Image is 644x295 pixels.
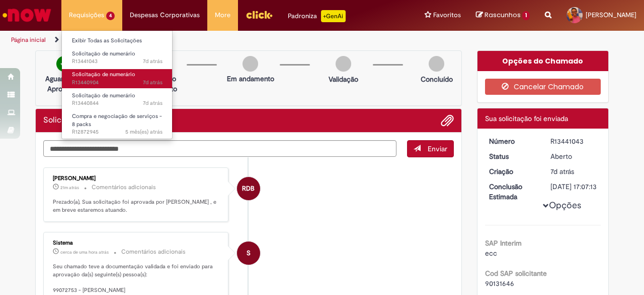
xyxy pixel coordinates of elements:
[62,69,173,88] a: Aberto R13440904 : Solicitação de numerário
[477,51,609,71] div: Opções do Chamado
[321,10,346,22] p: +GenAi
[481,182,543,202] dt: Conclusão Estimada
[72,79,163,87] span: R13440904
[125,128,163,136] span: 5 mês(es) atrás
[40,74,89,94] p: Aguardando Aprovação
[106,12,115,20] span: 4
[288,10,346,22] div: Padroniza
[62,48,173,67] a: Aberto R13441043 : Solicitação de numerário
[550,182,597,192] div: [DATE] 17:07:13
[72,112,162,128] span: Compra e negociação de serviços - 8 packs
[586,11,636,19] span: [PERSON_NAME]
[550,167,574,176] time: 22/08/2025 17:14:31
[237,177,260,200] div: Romero Domingues Bezerra De Melo
[60,249,109,255] time: 29/08/2025 08:00:10
[62,111,173,133] a: Aberto R12872945 : Compra e negociação de serviços - 8 packs
[72,92,135,99] span: Solicitação de numerário
[72,50,135,57] span: Solicitação de numerário
[243,56,258,72] img: img-circle-grey.png
[428,144,447,153] span: Enviar
[143,57,163,65] span: 7d atrás
[121,248,186,256] small: Comentários adicionais
[56,56,72,72] img: check-circle-green.png
[485,10,521,20] span: Rascunhos
[143,99,163,107] span: 7d atrás
[227,74,274,84] p: Em andamento
[485,269,547,278] b: Cod SAP solicitante
[441,114,454,127] button: Adicionar anexos
[246,7,273,22] img: click_logo_yellow_360x200.png
[336,56,351,72] img: img-circle-grey.png
[72,57,163,66] span: R13441043
[215,10,230,20] span: More
[481,166,543,176] dt: Criação
[550,166,597,176] div: 22/08/2025 17:14:31
[143,79,163,86] time: 22/08/2025 16:44:49
[143,79,163,86] span: 7d atrás
[481,136,543,146] dt: Número
[485,239,522,248] b: SAP Interim
[485,114,568,123] span: Sua solicitação foi enviada
[60,185,79,191] time: 29/08/2025 09:07:14
[72,128,163,136] span: R12872945
[69,10,104,20] span: Requisições
[125,128,163,136] time: 31/03/2025 15:53:03
[421,74,453,84] p: Concluído
[43,116,133,125] h2: Solicitação de numerário Histórico de tíquete
[242,176,255,201] span: RDB
[8,31,422,49] ul: Trilhas de página
[143,57,163,65] time: 22/08/2025 17:14:32
[433,10,461,20] span: Favoritos
[550,167,574,176] span: 7d atrás
[61,30,173,139] ul: Requisições
[237,242,260,265] div: System
[11,36,46,44] a: Página inicial
[53,240,220,246] div: Sistema
[429,56,444,72] img: img-circle-grey.png
[407,140,454,157] button: Enviar
[485,279,514,288] span: 90131646
[62,35,173,46] a: Exibir Todas as Solicitações
[60,185,79,191] span: 21m atrás
[62,90,173,109] a: Aberto R13440844 : Solicitação de numerário
[72,71,135,78] span: Solicitação de numerário
[43,140,396,157] textarea: Digite sua mensagem aqui...
[60,249,109,255] span: cerca de uma hora atrás
[72,99,163,107] span: R13440844
[92,183,156,192] small: Comentários adicionais
[476,11,530,20] a: Rascunhos
[522,11,530,20] span: 1
[53,198,220,214] p: Prezado(a), Sua solicitação foi aprovada por [PERSON_NAME] , e em breve estaremos atuando.
[1,5,53,25] img: ServiceNow
[247,241,251,265] span: S
[550,136,597,146] div: R13441043
[329,74,358,84] p: Validação
[485,79,601,95] button: Cancelar Chamado
[481,151,543,161] dt: Status
[53,175,220,182] div: [PERSON_NAME]
[485,249,497,258] span: ecc
[550,151,597,161] div: Aberto
[130,10,200,20] span: Despesas Corporativas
